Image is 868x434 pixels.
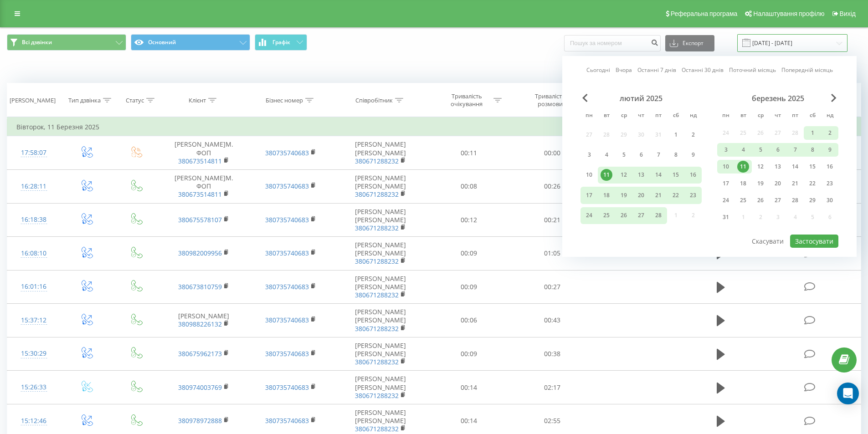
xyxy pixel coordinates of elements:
div: 10 [720,161,732,173]
div: нд 16 лют 2025 р. [684,167,702,184]
div: 16:28:11 [16,178,51,195]
div: березень 2025 [717,94,838,103]
div: 17 [583,189,595,201]
a: 380735740683 [265,416,309,425]
div: 27 [772,194,784,206]
a: 380978972888 [178,416,222,425]
div: 28 [652,209,664,221]
a: 380675962173 [178,349,222,358]
div: 20 [772,178,784,189]
div: Співробітник [355,97,393,104]
div: пт 7 бер 2025 р. [786,143,804,157]
div: 1 [806,127,818,139]
div: 29 [806,194,818,206]
div: нд 30 бер 2025 р. [821,194,838,207]
td: Вівторок, 11 Березня 2025 [7,118,861,136]
div: 12 [618,169,630,181]
div: чт 13 лют 2025 р. [632,167,650,184]
div: 18 [601,189,612,201]
td: 00:00 [511,136,594,170]
a: 380675578107 [178,215,222,224]
a: 380671288232 [355,257,399,266]
div: 25 [737,194,749,206]
div: 16 [824,161,836,173]
div: сб 29 бер 2025 р. [804,194,821,207]
a: 380735740683 [265,282,309,291]
div: 31 [720,211,732,223]
span: Налаштування профілю [753,10,824,17]
td: [PERSON_NAME]М. ФОП [160,169,247,203]
td: [PERSON_NAME] [PERSON_NAME] [334,270,427,304]
div: 24 [583,209,595,221]
div: 26 [618,209,630,221]
div: пн 24 лют 2025 р. [580,207,598,224]
div: пн 3 бер 2025 р. [717,143,734,157]
div: чт 6 бер 2025 р. [769,143,786,157]
div: вт 18 лют 2025 р. [598,187,615,204]
div: пт 7 лют 2025 р. [650,146,667,163]
a: 380988226132 [178,320,222,328]
div: 9 [687,149,699,161]
td: [PERSON_NAME]М. ФОП [160,136,247,170]
a: 380982009956 [178,249,222,257]
div: 14 [652,169,664,181]
a: 380671288232 [355,357,399,366]
a: Сьогодні [586,66,610,74]
div: чт 27 бер 2025 р. [769,194,786,207]
div: Бізнес номер [266,97,303,104]
abbr: понеділок [719,109,733,123]
a: 380671288232 [355,324,399,333]
div: пт 14 бер 2025 р. [786,160,804,174]
abbr: вівторок [600,109,613,123]
div: 6 [772,144,784,156]
div: 19 [618,189,630,201]
a: 380974003769 [178,383,222,392]
td: 02:17 [511,371,594,404]
div: чт 20 бер 2025 р. [769,177,786,190]
a: 380735740683 [265,383,309,392]
div: 23 [687,189,699,201]
div: сб 1 бер 2025 р. [804,126,821,140]
td: [PERSON_NAME] [PERSON_NAME] [334,304,427,337]
div: 6 [635,149,647,161]
div: 12 [755,161,766,173]
a: 380735740683 [265,182,309,190]
button: Основний [131,34,250,51]
button: Застосувати [790,235,838,248]
span: Вихід [840,10,856,17]
span: Графік [272,39,290,46]
input: Пошук за номером [564,35,661,51]
div: 4 [601,149,612,161]
div: пн 17 лют 2025 р. [580,187,598,204]
div: чт 20 лют 2025 р. [632,187,650,204]
div: пт 28 лют 2025 р. [650,207,667,224]
div: ср 26 бер 2025 р. [752,194,769,207]
div: пн 3 лют 2025 р. [580,146,598,163]
td: 00:14 [427,371,511,404]
abbr: вівторок [736,109,750,123]
span: Next Month [831,94,837,102]
div: сб 22 бер 2025 р. [804,177,821,190]
td: [PERSON_NAME] [PERSON_NAME] [334,136,427,170]
div: 15 [806,161,818,173]
div: Open Intercom Messenger [837,383,859,404]
div: нд 2 лют 2025 р. [684,126,702,143]
div: 28 [789,194,801,206]
div: 8 [670,149,682,161]
div: 16:01:16 [16,278,51,296]
td: 00:09 [427,337,511,371]
a: Останні 30 днів [682,66,724,74]
div: 15:37:12 [16,311,51,329]
div: 24 [720,194,732,206]
div: 16 [687,169,699,181]
div: 15:12:46 [16,412,51,430]
abbr: субота [806,109,819,123]
div: ср 19 лют 2025 р. [615,187,632,204]
div: 16:18:38 [16,211,51,229]
div: пн 24 бер 2025 р. [717,194,734,207]
td: 00:09 [427,237,511,271]
a: 380735740683 [265,249,309,257]
abbr: неділя [686,109,700,123]
div: 27 [635,209,647,221]
div: нд 2 бер 2025 р. [821,126,838,140]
